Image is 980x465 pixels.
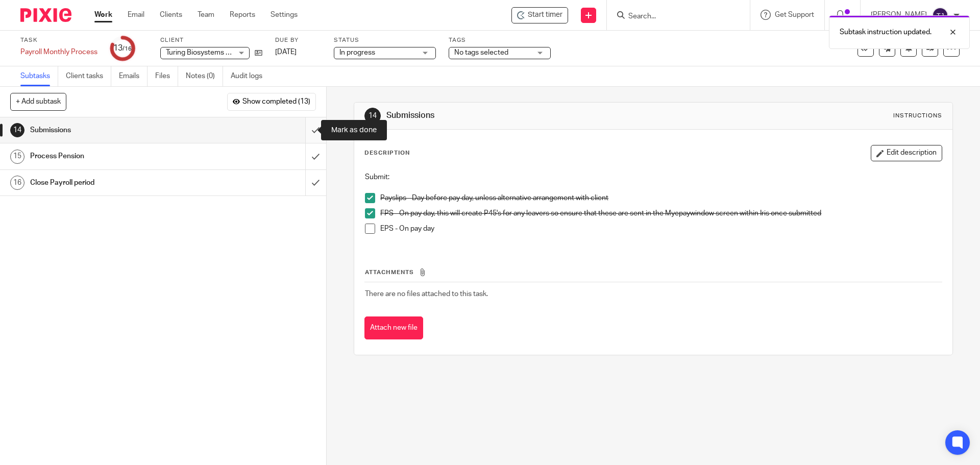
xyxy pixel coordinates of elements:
[20,36,97,44] label: Task
[380,208,941,218] p: FPS - On pay day, this will create P45's for any leavers so ensure that these are sent in the Mye...
[893,112,942,120] div: Instructions
[275,36,321,44] label: Due by
[275,48,297,56] span: [DATE]
[386,110,675,121] h1: Submissions
[227,93,316,110] button: Show completed (13)
[160,36,262,44] label: Client
[365,270,414,275] span: Attachments
[128,10,144,20] a: Email
[20,47,97,57] div: Payroll Monthly Process
[449,36,551,44] label: Tags
[364,316,423,339] button: Attach new file
[20,8,71,22] img: Pixie
[186,66,223,86] a: Notes (0)
[20,66,58,86] a: Subtasks
[271,10,298,20] a: Settings
[511,7,568,23] div: Turing Biosystems Ltd - Payroll Monthly Process
[364,108,381,124] div: 14
[94,10,112,20] a: Work
[365,172,941,182] p: Submit:
[30,123,207,138] h1: Submissions
[339,49,375,56] span: In progress
[113,42,132,54] div: 13
[380,193,941,203] p: Payslips - Day before pay day, unless alternative arrangement with client
[30,149,207,164] h1: Process Pension
[119,66,148,86] a: Emails
[30,175,207,190] h1: Close Payroll period
[364,149,410,157] p: Description
[334,36,436,44] label: Status
[231,66,270,86] a: Audit logs
[198,10,214,20] a: Team
[871,145,942,161] button: Edit description
[10,93,66,110] button: + Add subtask
[10,150,24,164] div: 15
[380,224,941,234] p: EPS - On pay day
[932,7,948,23] img: svg%3E
[454,49,508,56] span: No tags selected
[160,10,182,20] a: Clients
[242,98,310,106] span: Show completed (13)
[365,290,488,298] span: There are no files attached to this task.
[66,66,111,86] a: Client tasks
[155,66,178,86] a: Files
[10,176,24,190] div: 16
[122,46,132,52] small: /16
[166,49,236,56] span: Turing Biosystems Ltd
[840,27,932,37] p: Subtask instruction updated.
[10,123,24,137] div: 14
[230,10,255,20] a: Reports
